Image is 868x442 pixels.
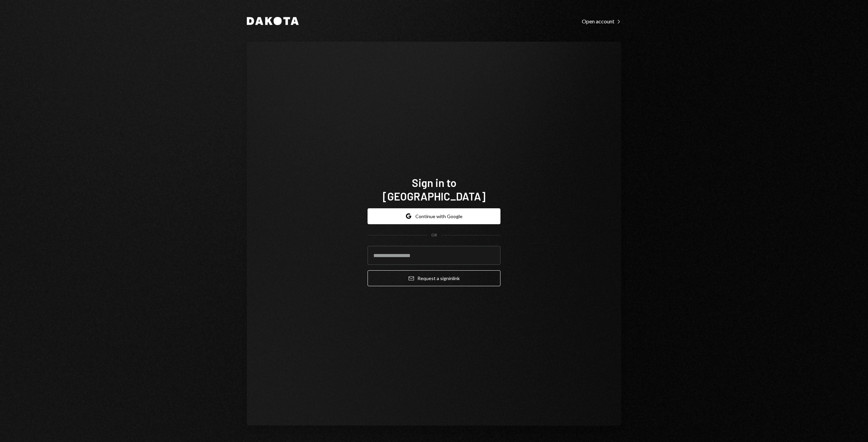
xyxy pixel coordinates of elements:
[368,208,500,224] button: Continue with Google
[487,251,495,259] keeper-lock: Open Keeper Popup
[368,176,500,203] h1: Sign in to [GEOGRAPHIC_DATA]
[368,270,500,286] button: Request a signinlink
[582,17,621,25] a: Open account
[431,232,437,238] div: OR
[582,18,621,25] div: Open account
